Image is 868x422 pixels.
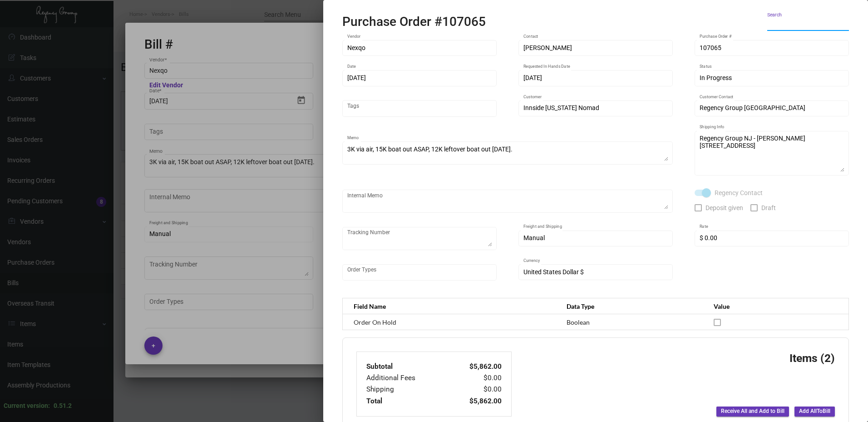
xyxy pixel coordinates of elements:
[705,202,743,213] span: Deposit given
[448,384,502,395] td: $0.00
[705,298,849,314] th: Value
[366,361,448,372] td: Subtotal
[448,372,502,384] td: $0.00
[715,187,763,198] span: Regency Contact
[354,318,396,326] span: Order On Hold
[567,318,590,326] span: Boolean
[366,372,448,384] td: Additional Fees
[557,298,705,314] th: Data Type
[343,298,558,314] th: Field Name
[366,384,448,395] td: Shipping
[716,407,789,417] button: Receive All and Add to Bill
[721,407,784,415] span: Receive All and Add to Bill
[448,361,502,372] td: $5,862.00
[700,74,732,81] span: In Progress
[794,407,835,417] button: Add AllToBill
[448,396,502,407] td: $5,862.00
[789,352,835,365] h3: Items (2)
[54,401,72,411] div: 0.51.2
[342,14,486,30] h2: Purchase Order #107065
[4,401,50,411] div: Current version:
[366,396,448,407] td: Total
[523,234,545,241] span: Manual
[761,202,776,213] span: Draft
[799,407,830,415] span: Add All To Bill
